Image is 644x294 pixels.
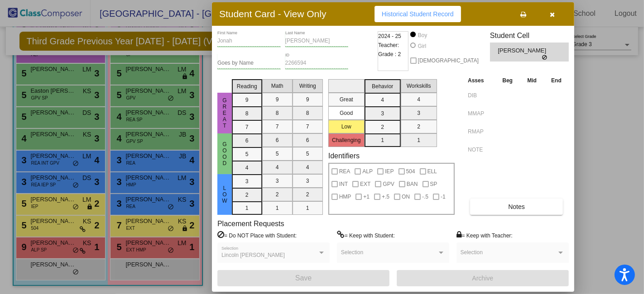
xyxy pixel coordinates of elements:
[360,179,370,190] span: EXT
[219,8,327,19] h3: Student Card - View Only
[468,107,493,120] input: assessment
[363,191,370,202] span: +1
[378,32,401,41] span: 2024 - 25
[490,31,569,40] h3: Student Cell
[418,55,479,66] span: [DEMOGRAPHIC_DATA]
[383,179,394,190] span: GPV
[406,166,415,177] span: 504
[217,219,284,228] label: Placement Requests
[339,166,351,177] span: REA
[375,6,461,22] button: Historical Student Record
[508,203,525,210] span: Notes
[217,270,389,286] button: Save
[418,31,428,39] div: Boy
[362,166,373,177] span: ALP
[221,185,229,204] span: Low
[385,166,394,177] span: IEP
[285,60,349,66] input: Enter ID
[441,191,446,202] span: -1
[221,97,229,129] span: Great
[418,42,427,50] div: Girl
[468,89,493,102] input: assessment
[378,50,401,59] span: Grade : 2
[468,125,493,138] input: assessment
[407,179,418,190] span: BAN
[422,191,428,202] span: -.5
[495,76,520,85] th: Beg
[470,199,563,215] button: Notes
[472,275,494,282] span: Archive
[468,143,493,156] input: assessment
[221,141,229,166] span: Good
[221,252,285,258] span: Lincoln [PERSON_NAME]
[466,76,495,85] th: Asses
[402,191,410,202] span: ON
[328,152,360,160] label: Identifiers
[520,76,544,85] th: Mid
[339,179,348,190] span: INT
[339,191,351,202] span: HMP
[382,191,389,202] span: +.5
[544,76,569,85] th: End
[397,270,569,286] button: Archive
[337,231,395,240] label: = Keep with Student:
[428,166,437,177] span: ELL
[498,46,548,55] span: [PERSON_NAME]
[217,231,297,240] label: = Do NOT Place with Student:
[457,231,513,240] label: = Keep with Teacher:
[430,179,437,190] span: SP
[382,10,454,18] span: Historical Student Record
[217,60,281,66] input: goes by name
[295,274,312,282] span: Save
[378,41,399,50] span: Teacher:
